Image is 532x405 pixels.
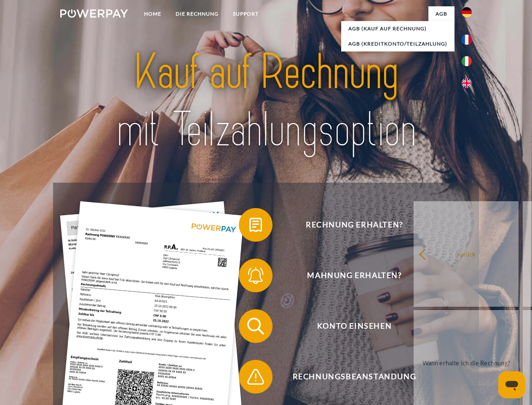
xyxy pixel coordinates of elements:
span: Rechnung erhalten? [251,208,457,242]
a: DIE RECHNUNG [168,6,226,22]
button: Rechnung erhalten? [239,208,458,242]
img: title-powerpay_de.svg [80,40,452,162]
img: qb_warning.svg [245,366,266,387]
button: Mahnung erhalten? [239,259,458,292]
span: Rechnungsbeanstandung [251,360,457,394]
img: de [462,7,472,17]
a: Home [137,6,168,22]
span: Mahnung erhalten? [251,259,457,292]
img: qb_search.svg [245,316,266,337]
a: SUPPORT [226,6,266,22]
div: Wann erhalte ich die Rechnung? [419,357,513,368]
iframe: Schaltfläche zum Öffnen des Messaging-Fensters [498,371,525,398]
a: AGB (Kauf auf Rechnung) [341,21,454,36]
a: AGB (Kreditkonto/Teilzahlung) [341,36,454,51]
button: Konto einsehen [239,309,458,343]
img: logo-powerpay-white.svg [60,9,128,18]
span: Konto einsehen [251,309,457,343]
img: qb_bell.svg [245,265,266,286]
img: it [462,56,472,66]
a: agb [428,6,454,22]
button: Rechnungsbeanstandung [239,360,458,394]
div: zurück [419,248,513,259]
img: en [462,78,472,88]
img: fr [462,35,472,45]
img: qb_bill.svg [245,214,266,235]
